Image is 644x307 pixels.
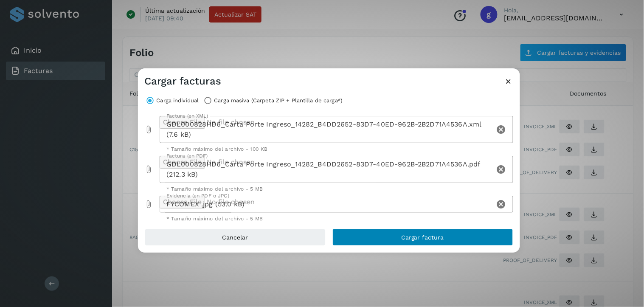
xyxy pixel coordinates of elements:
div: * Tamaño máximo del archivo - 5 MB [166,186,506,192]
div: * Tamaño máximo del archivo - 5 MB [166,216,506,221]
div: GDL000828HD6_Carta Porte Ingreso_14282_B4DD2652-83D7-40ED-962B-2B2D71A4536A.xml (7.6 kB) [160,116,495,143]
i: Clear Factura (en XML) [496,124,506,135]
i: Factura (en XML) prepended action [145,125,153,134]
i: Clear Factura (en PDF) [496,164,506,175]
div: FYCOMEX .jpg (53.0 kB) [160,196,495,213]
h3: Cargar facturas [145,75,222,87]
i: Clear Evidencia (en PDF o JPG) [496,199,506,209]
label: Carga individual [157,95,199,107]
i: Factura (en PDF) prepended action [145,165,153,174]
button: Cargar factura [332,229,513,246]
i: Evidencia (en PDF o JPG) prepended action [145,200,153,208]
label: Carga masiva (Carpeta ZIP + Plantilla de carga*) [214,95,343,107]
span: Cancelar [222,234,248,240]
span: Cargar factura [401,234,444,240]
div: * Tamaño máximo del archivo - 100 KB [166,146,506,152]
button: Cancelar [145,229,326,246]
div: GDL000828HD6_Carta Porte Ingreso_14282_B4DD2652-83D7-40ED-962B-2B2D71A4536A.pdf (212.3 kB) [160,156,495,183]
